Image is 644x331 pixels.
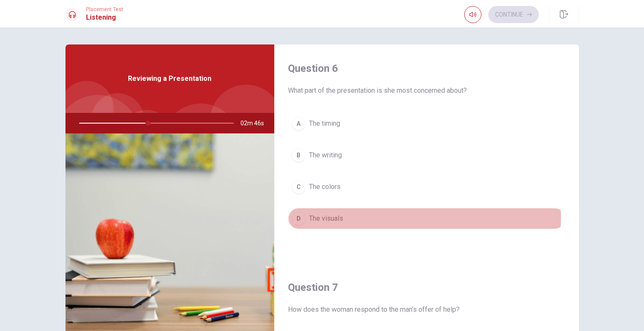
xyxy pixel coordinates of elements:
button: AThe timing [288,113,565,134]
h4: Question 7 [288,281,565,294]
span: The colors [309,182,341,192]
span: Reviewing a Presentation [128,74,211,84]
h4: Question 6 [288,62,565,75]
div: D [292,212,306,225]
button: BThe writing [288,145,565,166]
button: DThe visuals [288,208,565,229]
div: B [292,148,306,162]
span: Placement Test [86,6,123,12]
span: The visuals [309,213,343,224]
div: C [292,180,306,194]
span: What part of the presentation is she most concerned about? [288,86,565,96]
div: A [292,117,306,130]
h1: Listening [86,12,123,23]
span: How does the woman respond to the man’s offer of help? [288,304,565,315]
button: CThe colors [288,176,565,198]
span: 02m 46s [240,113,271,133]
span: The writing [309,150,342,160]
span: The timing [309,118,340,129]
